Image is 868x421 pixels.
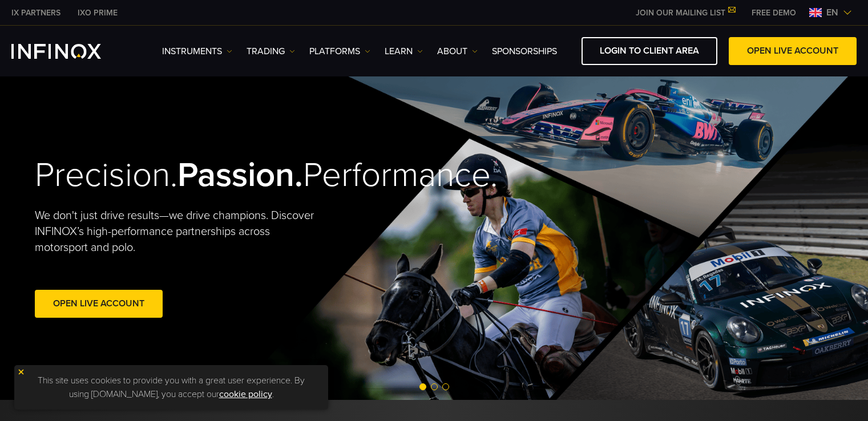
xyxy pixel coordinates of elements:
a: Instruments [162,44,232,58]
a: Open Live Account [35,290,163,318]
p: We don't just drive results—we drive champions. Discover INFINOX’s high-performance partnerships ... [35,208,322,256]
span: Go to slide 3 [442,383,449,390]
a: JOIN OUR MAILING LIST [627,8,743,18]
a: SPONSORSHIPS [492,44,557,58]
a: ABOUT [437,44,478,58]
span: en [822,6,843,19]
a: TRADING [247,44,295,58]
span: Go to slide 1 [419,383,426,390]
a: Learn [385,44,423,58]
h2: Precision. Performance. [35,155,394,196]
a: INFINOX Logo [11,44,128,59]
a: INFINOX [3,7,69,19]
a: INFINOX [69,7,126,19]
p: This site uses cookies to provide you with a great user experience. By using [DOMAIN_NAME], you a... [20,371,322,404]
a: LOGIN TO CLIENT AREA [582,37,717,65]
a: cookie policy [219,388,272,400]
img: yellow close icon [17,368,25,376]
a: PLATFORMS [309,44,370,58]
span: Go to slide 2 [431,383,438,390]
strong: Passion. [177,155,303,196]
a: OPEN LIVE ACCOUNT [729,37,857,65]
a: INFINOX MENU [743,7,805,19]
